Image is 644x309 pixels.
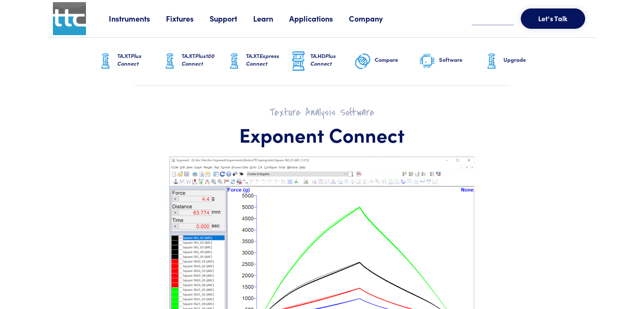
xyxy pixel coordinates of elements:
[166,13,210,24] a: Fixtures
[349,13,399,24] a: Company
[419,38,483,85] a: Software
[439,56,483,63] h6: Software
[419,52,436,70] img: software-graphic.png
[354,38,419,85] a: Compare
[289,13,349,24] a: Applications
[68,122,576,147] h1: Exponent Connect
[97,51,114,72] img: ta-xt-graphic.png
[117,52,161,67] h6: TA.XT
[354,51,371,72] img: compare-graphic.png
[226,38,290,85] a: TA.XTExpress Connect
[483,38,547,85] a: Upgrade
[253,13,289,24] a: Learn
[246,52,290,67] h6: TA.XT
[375,56,419,63] h6: Compare
[310,52,354,67] h6: TA.HD
[97,38,161,85] a: TA.XTPlus Connect
[161,51,178,72] img: ta-xt-graphic.png
[182,52,226,67] h6: TA.XT
[182,52,215,67] span: Plus100 Connect
[521,8,585,29] button: Let's Talk
[68,106,576,119] h2: Texture Analysis Software
[210,13,253,24] a: Support
[246,52,279,67] span: Express Connect
[290,38,354,85] a: TA.HDPlus Connect
[53,2,86,35] img: ttc_logo_1x1_v1.0.png
[117,52,141,67] span: Plus Connect
[310,52,336,67] span: Plus Connect
[161,38,226,85] a: TA.XTPlus100 Connect
[109,13,166,24] a: Instruments
[226,51,243,72] img: ta-xt-graphic.png
[290,50,307,72] img: ta-hd-graphic.png
[503,56,547,63] h6: Upgrade
[483,51,500,72] img: ta-xt-graphic.png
